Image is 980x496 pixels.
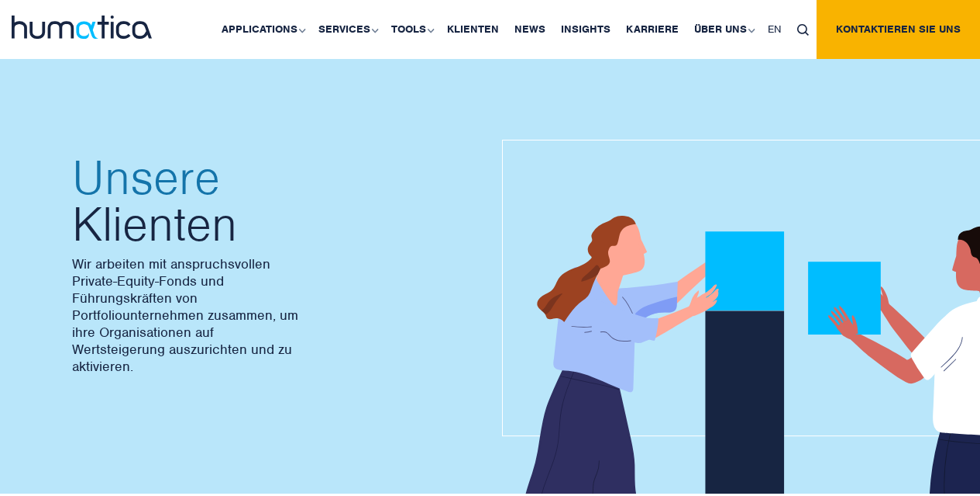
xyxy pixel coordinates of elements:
[72,255,475,375] p: Wir arbeiten mit anspruchsvollen Private-Equity-Fonds und Führungskräften von Portfoliounternehme...
[12,16,152,39] img: logo
[768,23,782,36] span: EN
[72,154,475,201] span: Unsere
[797,24,809,36] img: search_icon
[72,154,475,248] h2: Klienten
